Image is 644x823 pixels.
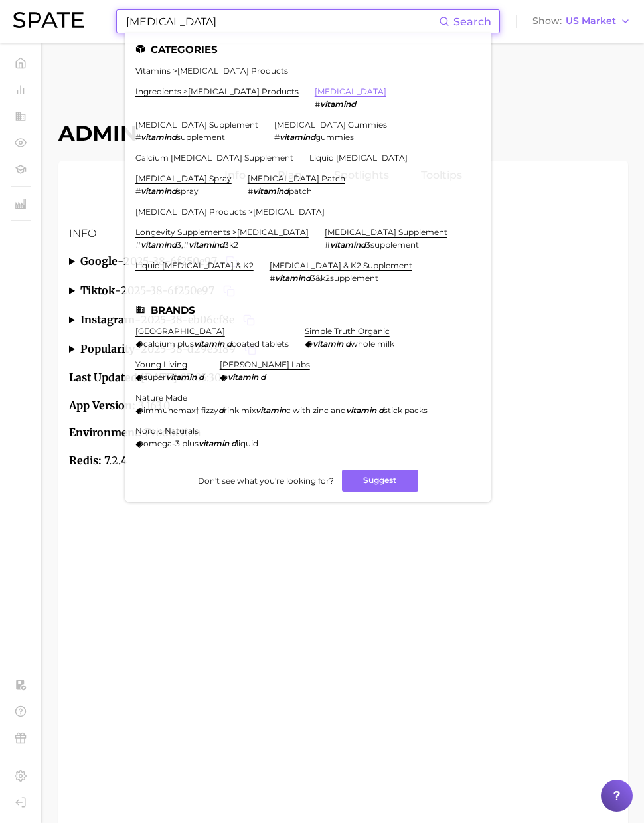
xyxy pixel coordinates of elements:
[325,240,330,250] span: #
[121,282,238,300] span: 2025-38-6f250e97
[177,186,199,196] span: spray
[118,254,123,268] span: -
[69,311,617,329] summary: instagram-2025-38-eb06cf8eCopy 2025-38-eb06cf8e to clipboard
[351,339,394,349] span: whole milk
[13,12,84,28] img: SPATE
[384,405,428,415] span: stick packs
[69,340,617,359] summary: popularity-2025-38-d29e3f89Copy 2025-38-d29e3f89 to clipboard
[135,359,187,369] a: young living
[286,405,346,415] span: c with zinc and
[330,240,366,250] em: vitamind
[194,339,224,349] em: vitamin
[189,240,224,250] em: vitamind
[529,13,634,30] button: ShowUS Market
[135,173,232,183] a: [MEDICAL_DATA] spray
[69,426,142,439] strong: Environment:
[224,405,256,415] span: rink mix
[135,44,481,55] li: Categories
[69,397,617,414] p: 3.163.0
[123,252,241,271] span: 2025-38-6f250e97
[135,186,141,196] span: #
[80,284,115,297] strong: tiktok
[270,260,412,270] a: [MEDICAL_DATA] & k2 supplement
[135,207,325,217] a: [MEDICAL_DATA] products >[MEDICAL_DATA]
[135,227,309,237] a: longevity supplements >[MEDICAL_DATA]
[69,452,617,470] p: 7.2.4
[69,226,617,242] h3: Info
[260,372,266,382] em: d
[177,132,225,142] span: supplement
[80,313,135,326] strong: instagram
[80,342,135,355] strong: popularity
[135,260,254,270] a: liquid [MEDICAL_DATA] & k2
[183,240,189,250] span: #
[280,132,315,142] em: vitamind
[289,186,312,196] span: patch
[342,470,418,492] button: Suggest
[270,273,275,283] span: #
[143,372,166,382] span: super
[135,240,309,250] div: ,
[220,359,310,369] a: [PERSON_NAME] labs
[135,393,187,403] a: nature made
[224,240,238,250] span: 3k2
[315,99,320,109] span: #
[143,438,199,448] span: omega-3 plus
[198,476,334,486] span: Don't see what you're looking for?
[69,369,617,387] p: [DATE] 07:05:30
[143,339,194,349] span: calcium plus
[135,304,481,316] li: Brands
[274,132,280,142] span: #
[135,326,225,336] a: [GEOGRAPHIC_DATA]
[275,273,311,283] em: vitamind
[274,120,387,130] a: [MEDICAL_DATA] gummies
[378,405,384,415] em: d
[141,240,177,250] em: vitamind
[11,792,31,812] a: Log out. Currently logged in with e-mail yumi.toki@spate.nyc.
[248,173,345,183] a: [MEDICAL_DATA] patch
[135,426,199,436] a: nordic naturals
[253,186,289,196] em: vitamind
[228,372,258,382] em: vitamin
[80,254,118,268] strong: google
[141,186,177,196] em: vitamind
[231,438,236,448] em: d
[177,240,181,250] span: 3
[232,339,289,349] span: coated tablets
[345,339,351,349] em: d
[69,454,102,467] strong: Redis:
[236,438,258,448] span: liquid
[141,132,177,142] em: vitamind
[199,438,229,448] em: vitamin
[346,405,376,415] em: vitamin
[256,405,286,415] em: vitamin
[532,17,562,25] span: Show
[248,186,253,196] span: #
[311,273,378,283] span: 3&k2supplement
[69,399,135,412] strong: App Version:
[218,405,224,415] em: d
[313,339,343,349] em: vitamin
[309,153,408,163] a: liquid [MEDICAL_DATA]
[69,252,617,271] summary: google-2025-38-6f250e97Copy 2025-38-6f250e97 to clipboard
[115,284,121,297] span: -
[69,282,617,300] summary: tiktok-2025-38-6f250e97Copy 2025-38-6f250e97 to clipboard
[199,372,204,382] em: d
[166,372,197,382] em: vitamin
[566,17,616,25] span: US Market
[135,120,258,130] a: [MEDICAL_DATA] supplement
[226,339,232,349] em: d
[135,86,299,96] a: ingredients >[MEDICAL_DATA] products
[325,227,447,237] a: [MEDICAL_DATA] supplement
[69,424,617,442] p: Production
[135,153,293,163] a: calcium [MEDICAL_DATA] supplement
[125,10,439,33] input: Search here for a brand, industry, or ingredient
[135,240,141,250] span: #
[366,240,419,250] span: 3supplement
[143,405,219,415] span: immunemax† fizzy
[305,326,390,336] a: simple truth organic
[315,132,354,142] span: gummies
[320,99,356,109] em: vitamind
[58,120,628,146] h1: Admin
[315,86,386,96] a: [MEDICAL_DATA]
